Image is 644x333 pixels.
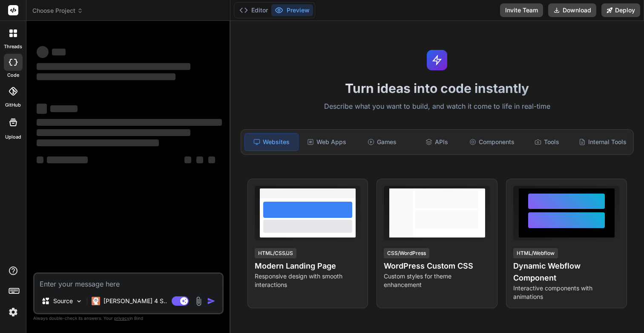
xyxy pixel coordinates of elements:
span: ‌ [37,104,47,114]
div: HTML/Webflow [513,248,558,258]
img: icon [207,297,216,305]
h4: Dynamic Webflow Component [513,260,620,284]
div: Tools [520,133,574,151]
span: ‌ [52,49,66,55]
div: Internal Tools [575,133,630,151]
span: ‌ [37,129,190,136]
span: ‌ [37,156,43,163]
img: attachment [194,296,204,306]
label: code [7,72,19,79]
p: [PERSON_NAME] 4 S.. [103,297,167,305]
p: Interactive components with animations [513,284,620,301]
img: Pick Models [75,298,83,305]
span: ‌ [208,156,215,163]
button: Preview [271,4,313,16]
span: ‌ [196,156,203,163]
span: ‌ [37,46,49,58]
label: Upload [5,133,21,141]
span: ‌ [37,73,175,80]
div: Web Apps [300,133,354,151]
div: Components [466,133,519,151]
button: Deploy [601,3,640,17]
span: ‌ [37,119,222,126]
span: privacy [114,316,129,321]
p: Always double-check its answers. Your in Bind [33,314,224,322]
img: Claude 4 Sonnet [92,297,100,305]
button: Download [548,3,596,17]
div: HTML/CSS/JS [255,248,296,258]
span: ‌ [184,156,191,163]
h4: Modern Landing Page [255,260,361,272]
p: Custom styles for theme enhancement [384,272,490,289]
p: Describe what you want to build, and watch it come to life in real-time [236,101,639,112]
div: Websites [244,133,299,151]
h4: WordPress Custom CSS [384,260,490,272]
label: GitHub [5,101,21,109]
label: threads [4,43,22,50]
p: Source [53,297,73,305]
span: ‌ [50,105,78,112]
div: CSS/WordPress [384,248,429,258]
span: ‌ [37,63,190,70]
button: Invite Team [500,3,543,17]
p: Responsive design with smooth interactions [255,272,361,289]
div: Games [355,133,408,151]
button: Editor [236,4,271,16]
div: APIs [410,133,463,151]
img: settings [6,305,20,319]
h1: Turn ideas into code instantly [236,81,639,96]
span: ‌ [37,139,159,146]
span: Choose Project [32,6,83,15]
span: ‌ [47,156,88,163]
